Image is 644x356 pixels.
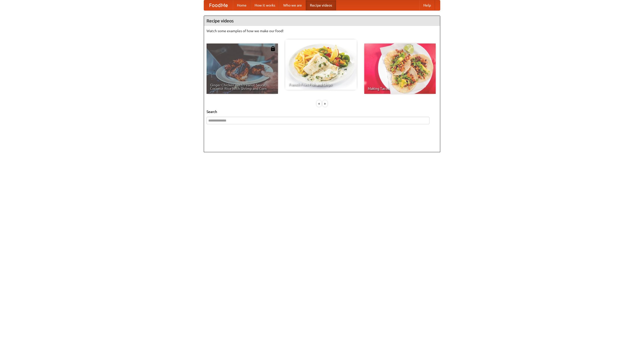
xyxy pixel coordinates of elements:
span: Making Tacos [368,87,432,90]
p: Watch some examples of how we make our food! [207,28,437,33]
h5: Search [207,109,437,114]
div: « [317,100,321,107]
img: 483408.png [270,46,275,51]
div: » [323,100,327,107]
a: How it works [251,0,279,10]
a: Who we are [279,0,306,10]
h4: Recipe videos [204,16,440,26]
a: FoodMe [204,0,233,10]
a: Making Tacos [364,44,436,94]
a: Help [419,0,435,10]
a: Home [233,0,251,10]
a: French Fries Fish and Chips [285,39,357,90]
a: Recipe videos [306,0,336,10]
span: French Fries Fish and Chips [289,83,353,86]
